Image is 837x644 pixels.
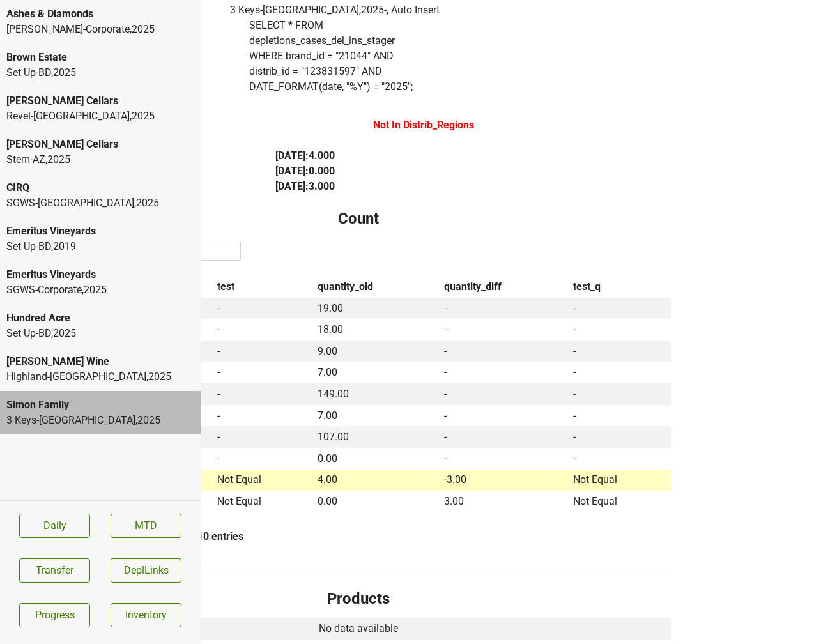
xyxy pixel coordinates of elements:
[6,22,194,37] div: [PERSON_NAME]-Corporate , 2025
[45,618,671,640] td: No data available
[6,310,194,326] div: Hundred Acre
[441,448,571,470] td: -
[214,383,314,405] td: -
[571,491,671,512] td: Not Equal
[6,413,194,428] div: 3 Keys-[GEOGRAPHIC_DATA] , 2025
[6,93,194,109] div: [PERSON_NAME] Cellars
[571,405,671,427] td: -
[249,18,421,95] label: Click to copy query
[441,383,571,405] td: -
[441,298,571,319] td: -
[214,276,314,298] th: test: activate to sort column ascending
[19,603,90,627] a: Progress
[315,383,441,405] td: 149.00
[315,341,441,362] td: 9.00
[441,405,571,427] td: -
[6,137,194,152] div: [PERSON_NAME] Cellars
[571,470,671,491] td: Not Equal
[315,298,441,319] td: 19.00
[315,276,441,298] th: quantity_old: activate to sort column ascending
[111,603,181,627] a: Inventory
[315,470,441,491] td: 4.00
[315,405,441,427] td: 7.00
[441,426,571,448] td: -
[111,514,181,538] a: MTD
[214,426,314,448] td: -
[571,362,671,384] td: -
[230,3,440,18] div: 3 Keys-[GEOGRAPHIC_DATA] , 2025 - , Auto Insert
[441,470,571,491] td: -3.00
[214,448,314,470] td: -
[19,558,90,583] button: Transfer
[275,164,471,179] div: [DATE] : 0.000
[6,224,194,239] div: Emeritus Vineyards
[441,362,571,384] td: -
[571,276,671,298] th: test_q: activate to sort column ascending
[441,341,571,362] td: -
[6,195,194,211] div: SGWS-[GEOGRAPHIC_DATA] , 2025
[214,362,314,384] td: -
[6,282,194,298] div: SGWS-Corporate , 2025
[214,319,314,341] td: -
[6,267,194,282] div: Emeritus Vineyards
[441,491,571,512] td: 3.00
[6,239,194,254] div: Set Up-BD , 2019
[6,369,194,385] div: Highland-[GEOGRAPHIC_DATA] , 2025
[6,397,194,413] div: Simon Family
[214,491,314,512] td: Not Equal
[214,341,314,362] td: -
[571,383,671,405] td: -
[56,590,661,608] h4: Products
[6,354,194,369] div: [PERSON_NAME] Wine
[6,65,194,80] div: Set Up-BD , 2025
[315,426,441,448] td: 107.00
[275,179,471,194] div: [DATE] : 3.000
[111,558,181,583] button: DeplLinks
[6,50,194,65] div: Brown Estate
[214,298,314,319] td: -
[214,470,314,491] td: Not Equal
[315,362,441,384] td: 7.00
[571,319,671,341] td: -
[214,405,314,427] td: -
[6,109,194,124] div: Revel-[GEOGRAPHIC_DATA] , 2025
[6,180,194,195] div: CIRQ
[315,319,441,341] td: 18.00
[571,341,671,362] td: -
[571,426,671,448] td: -
[571,448,671,470] td: -
[441,276,571,298] th: quantity_diff: activate to sort column ascending
[315,491,441,512] td: 0.00
[571,298,671,319] td: -
[19,514,90,538] a: Daily
[6,152,194,167] div: Stem-AZ , 2025
[6,6,194,22] div: Ashes & Diamonds
[275,148,471,164] div: [DATE] : 4.000
[6,326,194,341] div: Set Up-BD , 2025
[373,118,474,133] label: Not In Distrib_Regions
[315,448,441,470] td: 0.00
[56,210,661,228] h4: Count
[441,319,571,341] td: -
